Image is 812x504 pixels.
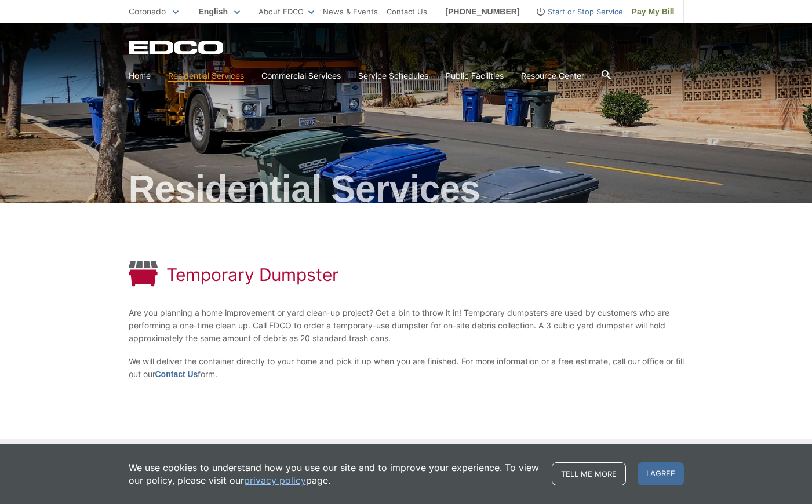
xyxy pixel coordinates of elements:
[638,462,684,485] span: I agree
[129,461,540,487] p: We use cookies to understand how you use our site and to improve your experience. To view our pol...
[155,368,198,381] a: Contact Us
[168,70,244,82] a: Residential Services
[166,264,338,285] h1: Temporary Dumpster
[129,355,684,381] p: We will deliver the container directly to your home and pick it up when you are finished. For mor...
[244,474,306,487] a: privacy policy
[632,5,675,18] span: Pay My Bill
[129,6,166,16] span: Coronado
[129,70,151,82] a: Home
[446,70,504,82] a: Public Facilities
[129,41,225,54] a: EDCD logo. Return to the homepage.
[129,306,684,345] p: Are you planning a home improvement or yard clean-up project? Get a bin to throw it in! Temporary...
[190,2,249,21] span: English
[261,70,341,82] a: Commercial Services
[521,70,584,82] a: Resource Center
[129,170,684,207] h2: Residential Services
[258,5,314,18] a: About EDCO
[387,5,427,18] a: Contact Us
[323,5,378,18] a: News & Events
[552,462,626,485] a: Tell me more
[358,70,428,82] a: Service Schedules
